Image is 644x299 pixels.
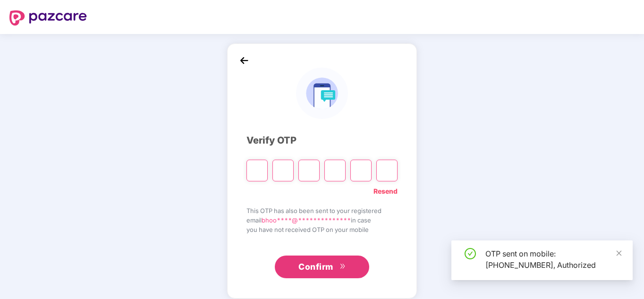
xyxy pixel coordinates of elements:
span: double-right [339,263,346,271]
div: OTP sent on mobile: [PHONE_NUMBER], Authorized [485,248,621,271]
img: logo [296,68,347,119]
span: email in case [246,215,398,225]
img: back_icon [237,53,251,68]
span: you have not received OTP on your mobile [246,225,398,234]
input: Please enter verification code. Digit 1 [246,160,268,181]
input: Digit 3 [298,160,320,181]
input: Digit 5 [350,160,372,181]
button: Confirmdouble-right [275,256,369,278]
input: Digit 6 [376,160,398,181]
span: close [616,250,622,256]
div: Verify OTP [246,133,398,148]
input: Digit 4 [324,160,346,181]
span: This OTP has also been sent to your registered [246,206,398,215]
a: Resend [373,186,398,196]
img: logo [9,10,87,26]
input: Digit 2 [272,160,294,181]
span: check-circle [465,248,476,259]
span: Confirm [298,260,333,273]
